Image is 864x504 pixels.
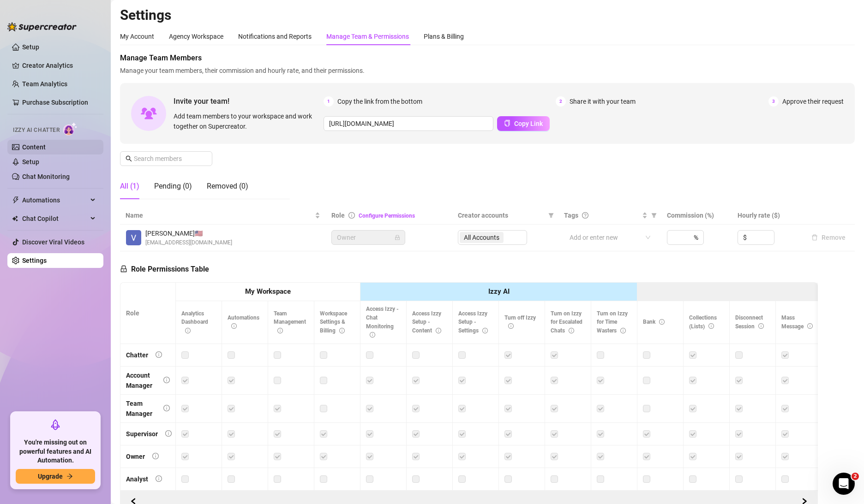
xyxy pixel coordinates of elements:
[154,181,192,192] div: Pending (0)
[366,306,399,338] span: Access Izzy - Chat Monitoring
[436,328,441,333] span: info-circle
[126,230,141,245] img: Victoria Veauty
[156,351,162,358] span: info-circle
[833,473,855,495] iframe: Intercom live chat
[22,257,47,264] a: Settings
[649,208,659,222] span: filter
[126,350,148,360] div: Chatter
[13,126,60,135] span: Izzy AI Chatter
[12,215,18,222] img: Chat Copilot
[582,212,588,219] span: question-circle
[359,213,415,219] a: Configure Permissions
[38,473,63,480] span: Upgrade
[120,283,176,344] th: Role
[508,323,514,329] span: info-circle
[758,323,764,329] span: info-circle
[504,120,510,126] span: copy
[326,31,409,42] div: Manage Team & Permissions
[852,473,859,480] span: 2
[661,207,732,225] th: Commission (%)
[708,323,714,329] span: info-circle
[126,451,145,462] div: Owner
[174,111,320,131] span: Add team members to your workspace and work together on Supercreator.
[643,319,665,325] span: Bank
[22,211,88,226] span: Chat Copilot
[126,370,156,391] div: Account Manager
[231,323,237,329] span: info-circle
[120,31,154,42] div: My Account
[482,328,488,333] span: info-circle
[63,122,78,136] img: AI Chatter
[245,287,291,296] strong: My Workspace
[370,332,375,338] span: info-circle
[808,232,849,243] button: Remove
[156,475,162,482] span: info-circle
[120,265,127,273] span: lock
[169,31,223,42] div: Agency Workspace
[488,287,510,296] strong: Izzy AI
[274,310,306,334] span: Team Management
[22,80,67,88] a: Team Analytics
[207,181,248,192] div: Removed (0)
[768,96,779,107] span: 3
[22,158,39,166] a: Setup
[732,207,802,225] th: Hourly rate ($)
[564,210,578,220] span: Tags
[781,314,813,330] span: Mass Message
[12,196,19,204] span: thunderbolt
[570,96,636,107] span: Share it with your team
[324,96,334,107] span: 1
[22,238,84,246] a: Discover Viral Videos
[548,213,554,218] span: filter
[7,22,77,31] img: logo-BBDzfeDw.svg
[782,96,844,107] span: Approve their request
[174,95,324,107] span: Invite your team!
[546,208,556,222] span: filter
[689,314,717,330] span: Collections (Lists)
[16,469,95,484] button: Upgradearrow-right
[120,6,855,24] h2: Settings
[50,419,61,430] span: rocket
[337,96,422,107] span: Copy the link from the bottom
[165,430,172,437] span: info-circle
[597,310,628,334] span: Turn on Izzy for Time Wasters
[395,235,400,240] span: lock
[22,143,46,151] a: Content
[22,43,39,51] a: Setup
[145,228,232,238] span: [PERSON_NAME] 🇺🇸
[66,473,73,480] span: arrow-right
[735,314,764,330] span: Disconnect Session
[651,213,657,218] span: filter
[126,474,148,484] div: Analyst
[337,231,400,244] span: Owner
[22,173,70,180] a: Chat Monitoring
[145,238,232,247] span: [EMAIL_ADDRESS][DOMAIN_NAME]
[152,453,159,459] span: info-circle
[551,310,582,334] span: Turn on Izzy for Escalated Chats
[181,310,208,334] span: Analytics Dashboard
[134,154,199,164] input: Search members
[556,96,566,107] span: 2
[569,328,574,333] span: info-circle
[424,31,464,42] div: Plans & Billing
[504,314,536,330] span: Turn off Izzy
[458,210,545,220] span: Creator accounts
[807,323,813,329] span: info-circle
[120,65,855,76] span: Manage your team members, their commission and hourly rate, and their permissions.
[126,155,132,162] span: search
[120,53,855,64] span: Manage Team Members
[331,212,345,219] span: Role
[126,210,313,220] span: Name
[22,193,88,208] span: Automations
[185,328,191,333] span: info-circle
[120,207,326,225] th: Name
[22,95,96,110] a: Purchase Subscription
[458,310,488,334] span: Access Izzy Setup - Settings
[228,314,259,330] span: Automations
[497,116,550,131] button: Copy Link
[339,328,345,333] span: info-circle
[320,310,347,334] span: Workspace Settings & Billing
[348,212,355,219] span: info-circle
[163,377,170,383] span: info-circle
[412,310,441,334] span: Access Izzy Setup - Content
